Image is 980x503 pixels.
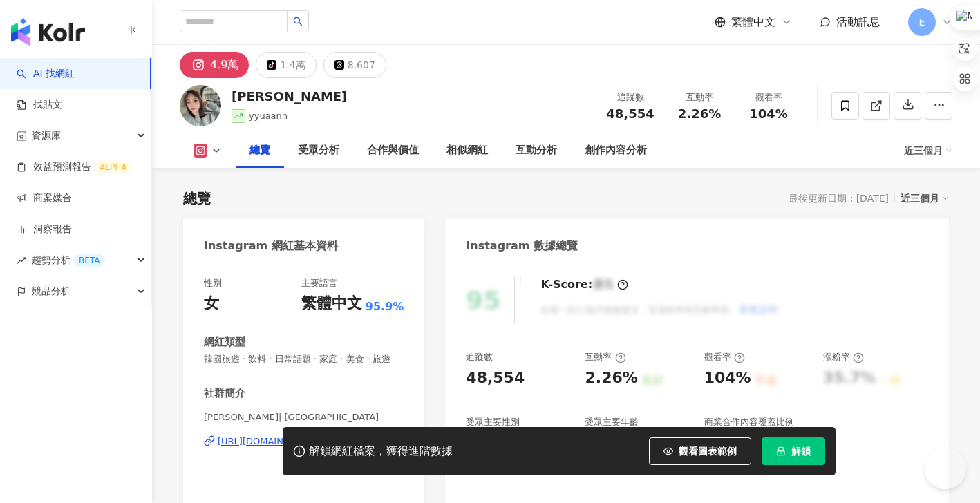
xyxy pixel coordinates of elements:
a: 商案媒合 [17,191,72,205]
a: searchAI 找網紅 [17,67,75,81]
div: 受眾主要性別 [466,416,520,428]
span: 解鎖 [791,446,811,457]
div: K-Score : [540,277,628,292]
button: 4.9萬 [180,52,249,78]
div: 解鎖網紅檔案，獲得進階數據 [309,444,453,459]
img: KOL Avatar [180,85,221,126]
div: 觀看率 [704,351,745,363]
div: 總覽 [249,142,270,159]
button: 8,607 [323,52,386,78]
div: 繁體中文 [301,293,362,314]
div: 互動率 [585,351,625,363]
span: [PERSON_NAME]| [GEOGRAPHIC_DATA] [204,411,404,424]
div: 總覽 [183,189,211,208]
div: 4.9萬 [210,55,238,75]
span: 資源庫 [32,120,61,151]
div: 女 [204,293,219,314]
div: 漲粉率 [823,351,864,363]
span: rise [17,256,26,265]
div: 1.4萬 [280,55,305,75]
span: 48,554 [606,106,654,121]
div: 商業合作內容覆蓋比例 [704,416,794,428]
div: 近三個月 [904,140,952,162]
button: 觀看圖表範例 [649,437,751,465]
span: 活動訊息 [836,15,880,28]
div: 最後更新日期：[DATE] [789,193,889,204]
div: 相似網紅 [446,142,488,159]
div: [PERSON_NAME] [232,88,347,105]
span: 韓國旅遊 · 飲料 · 日常話題 · 家庭 · 美食 · 旅遊 [204,353,404,366]
span: 趨勢分析 [32,245,105,276]
div: BETA [73,254,105,267]
div: 性別 [204,277,222,290]
div: 追蹤數 [604,91,657,104]
span: 繁體中文 [731,15,775,30]
div: 合作與價值 [367,142,419,159]
div: 近三個月 [901,189,949,207]
span: lock [776,446,786,456]
div: 8,607 [348,55,375,75]
a: 效益預測報告ALPHA [17,160,132,174]
span: search [293,17,303,26]
div: 主要語言 [301,277,337,290]
div: 受眾主要年齡 [585,416,639,428]
a: 洞察報告 [17,222,72,236]
span: yyuaann [249,111,288,121]
button: 解鎖 [762,437,825,465]
div: 48,554 [466,368,525,389]
img: logo [11,18,85,46]
div: 104% [704,368,751,389]
div: 2.26% [585,368,637,389]
div: 追蹤數 [466,351,493,363]
span: 95.9% [366,299,404,314]
div: 社群簡介 [204,386,245,401]
div: 受眾分析 [298,142,339,159]
span: 觀看圖表範例 [679,446,737,457]
div: 網紅類型 [204,335,245,350]
div: 觀看率 [742,91,795,104]
div: 互動分析 [516,142,557,159]
span: 2.26% [678,107,721,121]
div: 互動率 [673,91,726,104]
span: E [919,15,925,30]
div: Instagram 數據總覽 [466,238,578,254]
div: Instagram 網紅基本資料 [204,238,338,254]
div: 創作內容分析 [585,142,647,159]
span: 競品分析 [32,276,70,307]
button: 1.4萬 [256,52,316,78]
a: 找貼文 [17,98,62,112]
span: 104% [749,107,788,121]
